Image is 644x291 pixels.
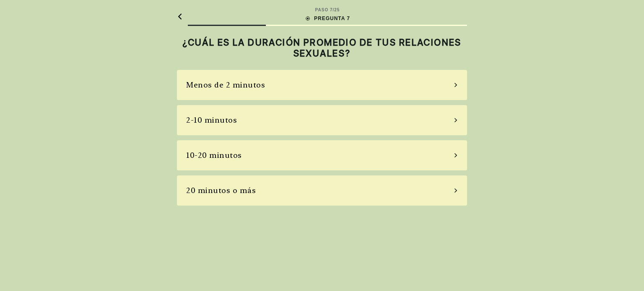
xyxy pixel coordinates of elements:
div: Menos de 2 minutos [186,79,265,90]
h2: ¿CUÁL ES LA DURACIÓN PROMEDIO DE TUS RELACIONES SEXUALES? [177,37,467,59]
div: 10-20 minutos [186,149,242,161]
div: PREGUNTA 7 [305,15,350,22]
div: 2-10 minutos [186,114,237,126]
div: PASO 7 / 25 [315,7,340,13]
div: 20 minutos o más [186,185,256,196]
